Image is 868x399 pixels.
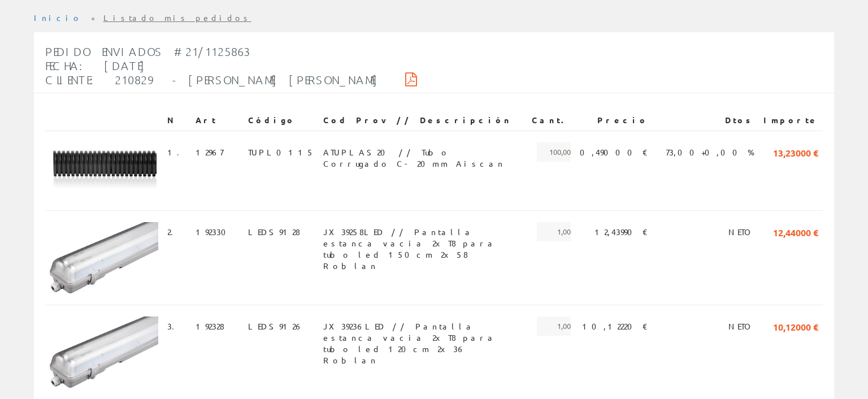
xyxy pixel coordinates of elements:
[163,110,191,131] th: N
[653,110,759,131] th: Dtos
[171,227,180,237] a: .
[773,222,818,241] span: 12,44000 €
[172,321,181,331] a: .
[405,75,417,83] i: Descargar PDF
[196,316,224,336] span: 192328
[248,142,314,162] span: TUPL0115
[575,110,653,131] th: Precio
[50,316,158,388] img: Foto artículo (192x125.952)
[773,142,818,162] span: 13,23000 €
[773,316,818,336] span: 10,12000 €
[759,110,823,131] th: Importe
[582,316,648,336] span: 10,12220 €
[319,110,527,131] th: Cod Prov // Descripción
[728,222,754,241] span: NETO
[728,316,754,336] span: NETO
[537,316,571,336] span: 1,00
[45,45,378,86] span: Pedido Enviados #21/1125863 Fecha: [DATE] Cliente: 210829 - [PERSON_NAME] [PERSON_NAME]
[580,142,648,162] span: 0,49000 €
[527,110,575,131] th: Cant.
[323,142,523,162] span: ATUPLAS20 // Tubo Corrugado C- 20mm Aiscan
[248,222,300,241] span: LEDS9128
[537,142,571,162] span: 100,00
[323,316,523,336] span: JX39236LED // Pantalla estanca vacia 2xT8 para tubo led 120cm 2x36 Roblan
[50,142,158,199] img: Foto artículo (192x99.857142857143)
[594,222,648,241] span: 12,43990 €
[196,222,233,241] span: 192330
[167,222,180,241] span: 2
[244,110,319,131] th: Código
[34,12,82,23] a: Inicio
[50,222,158,293] img: Foto artículo (192x125.952)
[537,222,571,241] span: 1,00
[248,316,303,336] span: LEDS9126
[167,142,186,162] span: 1
[666,142,754,162] span: 73,00+0,00 %
[167,316,181,336] span: 3
[103,12,251,23] a: Listado mis pedidos
[196,142,223,162] span: 12967
[323,222,523,241] span: JX39258LED // Pantalla estanca vacia 2xT8 para tubo led 150cm 2x58 Roblan
[177,147,186,157] a: .
[191,110,244,131] th: Art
